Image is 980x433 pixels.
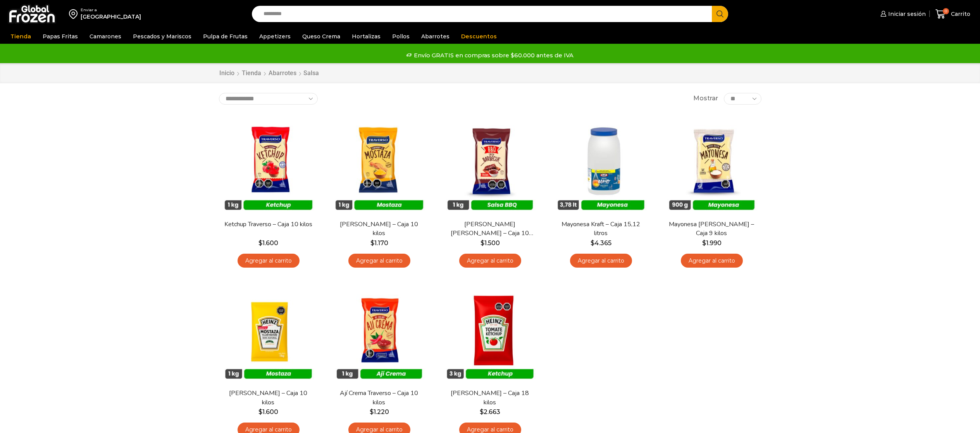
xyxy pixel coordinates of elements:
[7,29,35,44] a: Tienda
[129,29,195,44] a: Pescados y Mariscos
[591,239,611,247] bdi: 4.365
[81,13,141,21] div: [GEOGRAPHIC_DATA]
[417,29,453,44] a: Abarrotes
[943,8,949,14] span: 0
[933,5,972,23] a: 0 Carrito
[224,389,313,407] a: [PERSON_NAME] – Caja 10 kilos
[81,7,141,13] div: Enviar a
[445,389,534,407] a: [PERSON_NAME] – Caja 18 kilos
[219,69,235,78] a: Inicio
[219,69,319,78] nav: Breadcrumb
[298,29,344,44] a: Queso Crema
[480,408,500,416] bdi: 2.663
[258,239,278,247] bdi: 1.600
[445,220,534,238] a: [PERSON_NAME] [PERSON_NAME] – Caja 10 kilos
[219,93,318,105] select: Pedido de la tienda
[693,94,718,103] span: Mostrar
[702,239,706,247] span: $
[681,254,743,268] a: Agregar al carrito: “Mayonesa Traverso - Caja 9 kilos”
[258,408,278,416] bdi: 1.600
[258,408,262,416] span: $
[667,220,756,238] a: Mayonesa [PERSON_NAME] – Caja 9 kilos
[457,29,501,44] a: Descuentos
[238,254,300,268] a: Agregar al carrito: “Ketchup Traverso - Caja 10 kilos”
[480,408,484,416] span: $
[39,29,82,44] a: Papas Fritas
[334,389,424,407] a: Ají Crema Traverso – Caja 10 kilos
[556,220,645,238] a: Mayonesa Kraft – Caja 15,12 litros
[241,69,262,78] a: Tienda
[949,10,970,18] span: Carrito
[199,29,251,44] a: Pulpa de Frutas
[702,239,722,247] bdi: 1.990
[591,239,594,247] span: $
[370,408,389,416] bdi: 1.220
[878,6,926,22] a: Iniciar sesión
[348,29,384,44] a: Hortalizas
[69,7,81,21] img: address-field-icon.svg
[86,29,125,44] a: Camarones
[886,10,926,18] span: Iniciar sesión
[334,220,424,238] a: [PERSON_NAME] – Caja 10 kilos
[712,6,728,22] button: Search button
[370,239,374,247] span: $
[255,29,295,44] a: Appetizers
[459,254,521,268] a: Agregar al carrito: “Salsa Barbacue Traverso - Caja 10 kilos”
[481,239,500,247] bdi: 1.500
[481,239,484,247] span: $
[268,69,297,78] a: Abarrotes
[303,69,319,77] h1: Salsa
[258,239,262,247] span: $
[388,29,413,44] a: Pollos
[570,254,632,268] a: Agregar al carrito: “Mayonesa Kraft - Caja 15,12 litros”
[370,408,374,416] span: $
[224,220,313,229] a: Ketchup Traverso – Caja 10 kilos
[348,254,410,268] a: Agregar al carrito: “Mostaza Traverso - Caja 10 kilos”
[370,239,388,247] bdi: 1.170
